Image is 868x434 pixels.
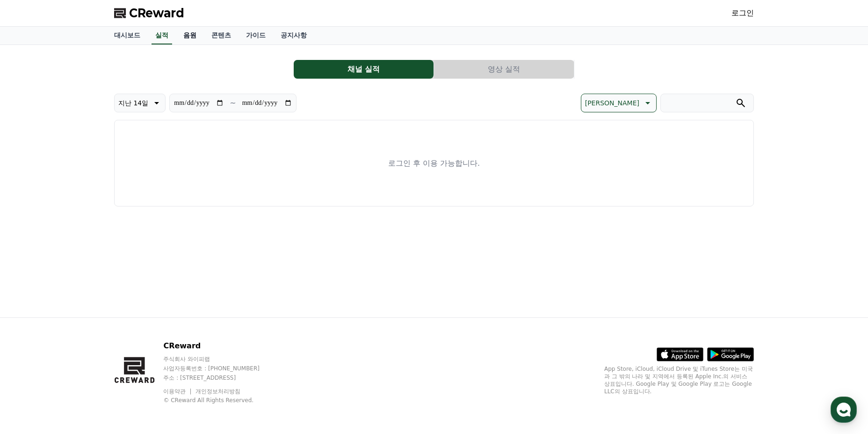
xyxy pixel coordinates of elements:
[145,311,156,318] span: 설정
[29,311,35,318] span: 홈
[388,158,480,169] p: 로그인 후 이용 가능합니다.
[114,6,184,21] a: CReward
[163,374,277,382] p: 주소 : [STREET_ADDRESS]
[129,6,184,21] span: CReward
[585,96,639,110] p: [PERSON_NAME]
[114,94,166,112] button: 지난 14일
[581,94,657,112] button: [PERSON_NAME]
[195,388,240,395] a: 개인정보처리방침
[434,60,574,79] button: 영상 실적
[118,96,148,110] p: 지난 14일
[731,7,754,19] a: 로그인
[176,27,204,44] a: 음원
[273,27,314,44] a: 공지사항
[163,355,277,363] p: 주식회사 와이피랩
[163,388,193,395] a: 이용약관
[62,297,121,320] a: 대화
[239,27,273,44] a: 가이드
[163,397,277,404] p: © CReward All Rights Reserved.
[204,27,239,44] a: 콘텐츠
[294,60,434,79] button: 채널 실적
[230,97,236,109] p: ~
[121,297,180,320] a: 설정
[163,340,277,352] p: CReward
[152,27,172,44] a: 실적
[434,60,574,79] a: 영상 실적
[163,365,277,372] p: 사업자등록번호 : [PHONE_NUMBER]
[3,297,62,320] a: 홈
[107,27,148,44] a: 대시보드
[604,365,754,395] p: App Store, iCloud, iCloud Drive 및 iTunes Store는 미국과 그 밖의 나라 및 지역에서 등록된 Apple Inc.의 서비스 상표입니다. Goo...
[86,311,97,319] span: 대화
